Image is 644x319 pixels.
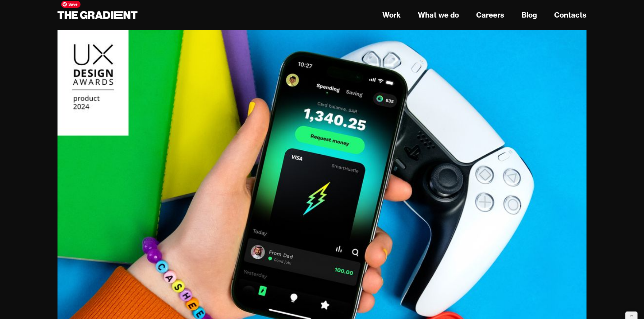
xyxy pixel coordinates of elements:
[521,10,537,20] a: Blog
[418,10,459,20] a: What we do
[476,10,504,20] a: Careers
[382,10,401,20] a: Work
[554,10,586,20] a: Contacts
[61,1,80,8] span: Save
